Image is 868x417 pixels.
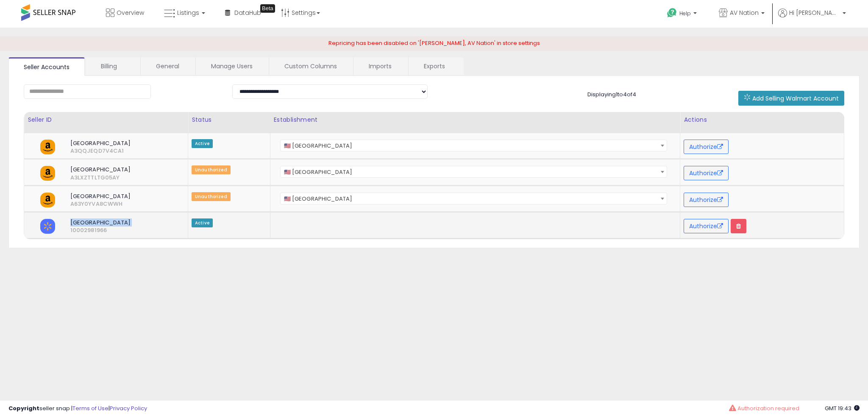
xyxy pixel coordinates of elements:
span: [GEOGRAPHIC_DATA] [64,166,169,174]
img: amazon.png [40,166,55,181]
span: A63Y0YVA8CWWH [64,200,81,208]
span: [GEOGRAPHIC_DATA] [64,193,169,200]
span: Authorization required [737,404,799,412]
span: 🇺🇸 United States [280,193,668,204]
button: Add Selling Walmart Account [738,91,844,106]
div: seller snap | | [8,405,147,413]
span: Displaying 1 to 4 of 4 [587,90,636,98]
div: Actions [684,115,840,124]
span: Unauthorized [192,192,231,201]
a: General [141,57,195,75]
div: Tooltip anchor [260,4,275,13]
div: Establishment [274,115,677,124]
span: [GEOGRAPHIC_DATA] [64,140,169,147]
i: Get Help [667,8,677,18]
span: 10002981966 [64,227,81,234]
a: Imports [353,57,407,75]
img: amazon.png [40,193,55,207]
span: [GEOGRAPHIC_DATA] [64,219,169,227]
button: Authorize [684,140,729,154]
a: Manage Users [196,57,268,75]
img: walmart.png [40,219,55,234]
button: Authorize [684,166,729,180]
a: Hi [PERSON_NAME] [778,8,846,28]
a: Privacy Policy [110,404,147,412]
a: Custom Columns [269,57,352,75]
span: Listings [177,8,199,17]
span: Active [192,218,213,227]
span: Add Selling Walmart Account [752,94,839,103]
div: Seller ID [28,115,184,124]
button: Authorize [684,219,729,233]
a: Help [660,1,705,28]
div: Status [192,115,267,124]
span: Help [679,10,691,17]
span: 2025-09-12 19:43 GMT [825,404,860,412]
span: 🇺🇸 United States [280,166,668,178]
strong: Copyright [8,404,39,412]
span: 🇺🇸 United States [281,166,667,178]
span: 🇺🇸 United States [281,193,667,205]
span: Overview [117,8,144,17]
span: A3QQJEQD7V4CA1 [64,147,81,155]
button: Authorize [684,193,729,207]
a: Terms of Use [72,404,108,412]
span: Hi [PERSON_NAME] [789,8,840,17]
span: AV Nation [730,8,759,17]
span: 🇺🇸 United States [280,140,668,151]
a: Seller Accounts [8,57,85,76]
a: Exports [409,57,463,75]
span: DataHub [234,8,261,17]
span: 🇺🇸 United States [281,140,667,152]
a: Billing [86,57,139,75]
span: Unauthorized [192,165,231,174]
span: Active [192,139,213,148]
img: amazon.png [40,140,55,154]
span: A3LXZTTLTG05AY [64,174,81,182]
span: Repricing has been disabled on '[PERSON_NAME], AV Nation' in store settings [328,39,540,47]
